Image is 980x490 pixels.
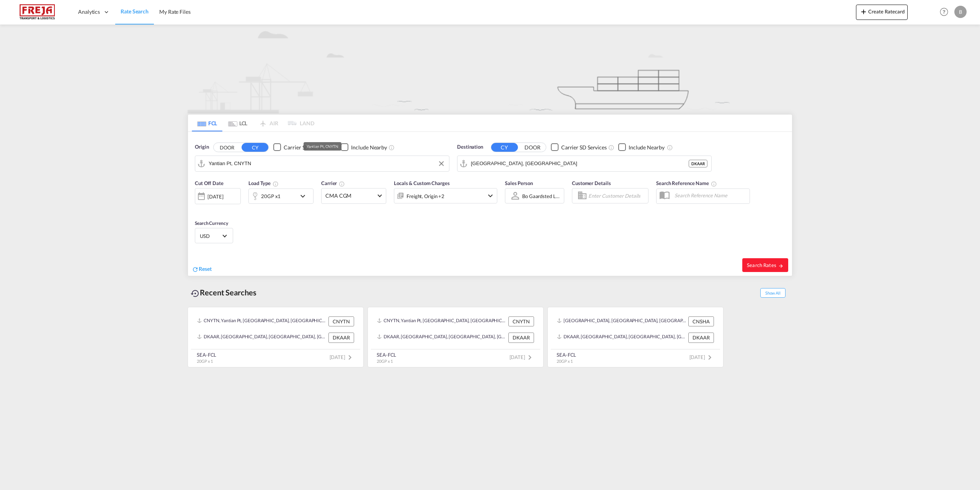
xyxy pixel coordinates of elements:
span: [DATE] [689,354,714,360]
div: SEA-FCL [197,351,216,358]
input: Enter Customer Details [588,190,646,202]
div: Origin DOOR CY Checkbox No InkUnchecked: Search for CY (Container Yard) services for all selected... [188,132,792,276]
md-pagination-wrapper: Use the left and right arrow keys to navigate between tabs [192,115,314,131]
span: USD [200,233,221,239]
span: 20GP x 1 [377,359,393,364]
div: Include Nearby [351,144,387,151]
div: Include Nearby [629,144,665,151]
md-checkbox: Checkbox No Ink [273,143,329,151]
div: CNYTN, Yantian Pt, China, Greater China & Far East Asia, Asia Pacific [197,316,327,326]
div: Freight Origin Destination Factory Stuffing [407,191,444,202]
md-icon: icon-chevron-down [486,191,495,200]
recent-search-card: CNYTN, Yantian Pt, [GEOGRAPHIC_DATA], [GEOGRAPHIC_DATA] & [GEOGRAPHIC_DATA], [GEOGRAPHIC_DATA] CN... [367,307,544,367]
span: 20GP x 1 [557,359,573,364]
div: CNYTN [508,316,534,326]
md-select: Sales Person: Bo Gaardsted Lumbye [521,190,562,202]
md-tab-item: LCL [222,115,253,131]
input: Search by Port [209,158,445,169]
md-icon: Unchecked: Search for CY (Container Yard) services for all selected carriers.Checked : Search for... [608,144,614,151]
div: B [954,6,967,18]
img: 586607c025bf11f083711d99603023e7.png [11,3,63,21]
md-tab-item: FCL [192,115,222,131]
span: Load Type [248,180,279,186]
recent-search-card: [GEOGRAPHIC_DATA], [GEOGRAPHIC_DATA], [GEOGRAPHIC_DATA], [GEOGRAPHIC_DATA] & [GEOGRAPHIC_DATA], [... [547,307,724,367]
md-input-container: Aarhus, DKAAR [457,156,711,171]
div: DKAAR, Aarhus, Denmark, Northern Europe, Europe [377,333,506,343]
md-icon: icon-backup-restore [191,289,200,298]
span: Analytics [78,8,100,16]
md-icon: icon-refresh [192,266,199,273]
md-icon: The selected Trucker/Carrierwill be displayed in the rate results If the rates are from another f... [339,181,345,187]
div: DKAAR, Aarhus, Denmark, Northern Europe, Europe [197,333,327,343]
span: Carrier [321,180,345,186]
md-input-container: Yantian Pt, CNYTN [195,156,449,171]
span: Search Reference Name [656,180,717,186]
div: Yantian Pt, CNYTN [307,142,338,151]
div: Carrier SD Services [284,144,329,151]
md-icon: icon-plus 400-fg [859,7,868,16]
input: Search by Port [471,158,689,169]
span: Search Currency [195,220,228,226]
button: CY [242,143,268,152]
span: Customer Details [572,180,611,186]
span: CMA CGM [325,192,375,200]
span: [DATE] [330,354,354,360]
md-icon: icon-information-outline [273,181,279,187]
md-checkbox: Checkbox No Ink [341,143,387,151]
span: Destination [457,143,483,151]
button: CY [491,143,518,152]
div: DKAAR, Aarhus, Denmark, Northern Europe, Europe [557,333,686,343]
md-icon: Unchecked: Ignores neighbouring ports when fetching rates.Checked : Includes neighbouring ports w... [389,144,395,151]
div: DKAAR [689,160,707,167]
div: Freight Origin Destination Factory Stuffingicon-chevron-down [394,188,497,203]
span: Cut Off Date [195,180,224,186]
md-datepicker: Select [195,203,201,214]
div: icon-refreshReset [192,265,212,274]
md-select: Select Currency: $ USDUnited States Dollar [199,230,229,241]
span: My Rate Files [159,8,191,15]
div: SEA-FCL [557,351,576,358]
div: CNSHA, Shanghai, China, Greater China & Far East Asia, Asia Pacific [557,316,686,326]
span: Locals & Custom Charges [394,180,450,186]
md-icon: icon-chevron-down [298,192,311,201]
button: DOOR [214,143,240,152]
div: [DATE] [207,193,223,200]
span: [DATE] [510,354,534,360]
button: Search Ratesicon-arrow-right [742,258,788,272]
span: 20GP x 1 [197,359,213,364]
div: DKAAR [688,333,714,343]
span: Help [938,5,951,18]
div: DKAAR [328,333,354,343]
md-icon: Your search will be saved by the below given name [711,181,717,187]
div: CNYTN, Yantian Pt, China, Greater China & Far East Asia, Asia Pacific [377,316,506,326]
span: Search Rates [747,262,784,268]
span: Reset [199,265,212,272]
md-icon: Unchecked: Ignores neighbouring ports when fetching rates.Checked : Includes neighbouring ports w... [667,144,673,151]
md-icon: icon-arrow-right [778,263,784,269]
div: 20GP x1 [261,191,281,202]
div: CNSHA [688,316,714,326]
div: Bo Gaardsted Lumbye [522,193,570,199]
md-icon: icon-chevron-right [705,353,714,362]
md-checkbox: Checkbox No Ink [551,143,607,151]
div: DKAAR [508,333,534,343]
div: Help [938,5,954,19]
div: CNYTN [328,316,354,326]
div: Carrier SD Services [561,144,607,151]
span: Rate Search [121,8,149,15]
button: DOOR [519,143,546,152]
div: SEA-FCL [377,351,396,358]
span: Sales Person [505,180,533,186]
md-checkbox: Checkbox No Ink [618,143,665,151]
div: Recent Searches [188,284,260,301]
md-icon: icon-chevron-right [345,353,354,362]
span: Origin [195,143,209,151]
div: 20GP x1icon-chevron-down [248,188,314,204]
button: icon-plus 400-fgCreate Ratecard [856,5,908,20]
img: new-FCL.png [188,25,792,113]
span: Show All [760,288,786,298]
button: Clear Input [436,158,447,169]
input: Search Reference Name [671,190,750,201]
md-icon: icon-chevron-right [525,353,534,362]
